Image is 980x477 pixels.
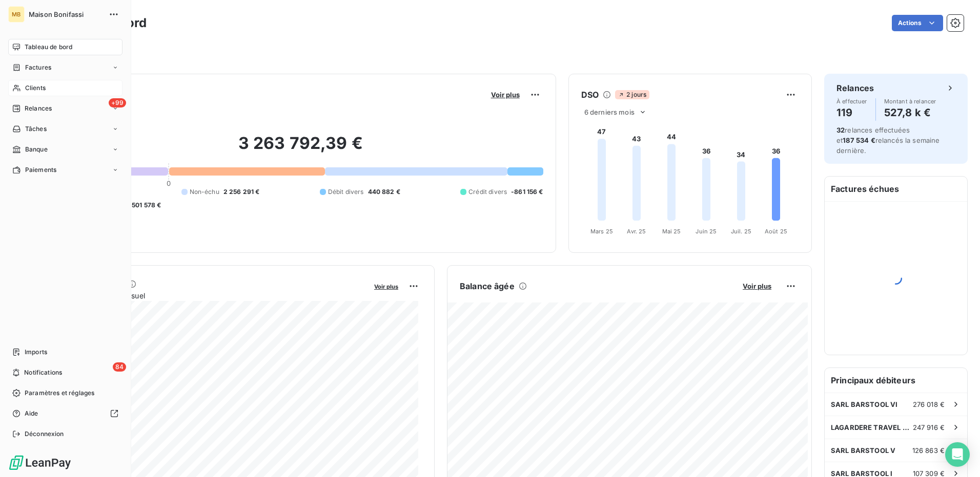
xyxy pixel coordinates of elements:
[371,281,401,291] button: Voir plus
[25,409,38,418] span: Aide
[731,228,751,235] tspan: Juil. 25
[25,388,94,398] span: Paramètres et réglages
[825,177,967,201] h6: Factures échues
[468,187,507,197] span: Crédit divers
[25,104,52,113] span: Relances
[836,126,940,155] span: relances effectuées et relancés la semaine dernière.
[584,108,635,116] span: 6 derniers mois
[836,104,867,121] h4: 119
[8,100,122,117] a: +99Relances
[25,124,47,134] span: Tâches
[581,89,599,101] h6: DSO
[884,104,936,121] h4: 527,8 k €
[8,162,122,178] a: Paiements
[831,446,895,454] span: SARL BARSTOOL V
[129,201,161,210] span: -501 578 €
[884,98,936,104] span: Montant à relancer
[8,141,122,158] a: Banque
[374,283,398,290] span: Voir plus
[615,90,649,99] span: 2 jours
[590,228,613,235] tspan: Mars 25
[8,59,122,76] a: Factures
[25,348,47,357] span: Imports
[831,423,913,431] span: LAGARDERE TRAVEL RETAIL [GEOGRAPHIC_DATA]
[836,98,867,104] span: À effectuer
[627,228,646,235] tspan: Avr. 25
[8,39,122,55] a: Tableau de bord
[8,121,122,137] a: Tâches
[25,63,51,72] span: Factures
[25,42,72,52] span: Tableau de bord
[836,126,845,134] span: 32
[913,423,945,431] span: 247 916 €
[8,344,122,360] a: Imports
[696,228,717,235] tspan: Juin 25
[825,368,967,393] h6: Principaux débiteurs
[190,187,219,197] span: Non-échu
[29,10,103,18] span: Maison Bonifassi
[945,442,970,467] div: Open Intercom Messenger
[25,83,46,93] span: Clients
[743,282,771,290] span: Voir plus
[765,228,787,235] tspan: Août 25
[912,446,945,454] span: 126 863 €
[843,136,875,144] span: 187 534 €
[8,385,122,401] a: Paramètres et réglages
[368,187,400,197] span: 440 882 €
[662,228,681,235] tspan: Mai 25
[113,362,126,372] span: 84
[25,145,48,154] span: Banque
[328,187,364,197] span: Débit divers
[25,165,56,175] span: Paiements
[58,290,367,301] span: Chiffre d'affaires mensuel
[167,179,171,187] span: 0
[831,400,897,408] span: SARL BARSTOOL VI
[740,281,774,291] button: Voir plus
[8,405,122,422] a: Aide
[8,454,72,471] img: Logo LeanPay
[8,6,25,23] div: MB
[58,133,543,164] h2: 3 263 792,39 €
[511,187,543,197] span: -861 156 €
[25,429,64,439] span: Déconnexion
[223,187,260,197] span: 2 256 291 €
[913,400,945,408] span: 276 018 €
[892,15,943,31] button: Actions
[488,90,523,99] button: Voir plus
[491,91,520,99] span: Voir plus
[8,80,122,96] a: Clients
[24,368,62,377] span: Notifications
[460,280,515,292] h6: Balance âgée
[836,82,874,94] h6: Relances
[109,98,126,107] span: +99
